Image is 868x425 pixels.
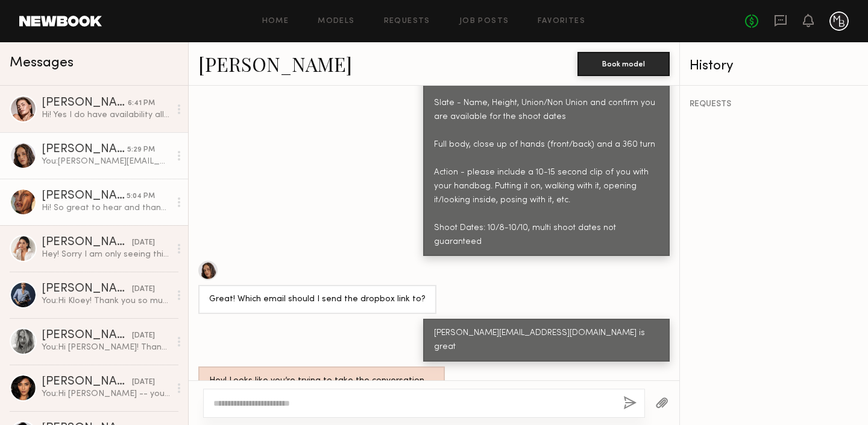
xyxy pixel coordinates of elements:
a: Book model [577,58,670,68]
div: REQUESTS [690,100,858,109]
div: [PERSON_NAME] [42,144,127,156]
a: Models [318,18,354,25]
a: Favorites [538,18,585,25]
div: [PERSON_NAME] [42,97,128,109]
a: Requests [384,18,430,25]
div: 5:29 PM [127,144,155,156]
div: [DATE] [132,284,155,295]
div: 5:04 PM [127,191,155,202]
a: Job Posts [459,18,509,25]
div: [PERSON_NAME][EMAIL_ADDRESS][DOMAIN_NAME] is great [434,327,659,354]
div: [PERSON_NAME] [42,190,127,202]
div: Hey! Sorry I am only seeing this now. I am definitely interested. Is the shoot a few days? [42,249,170,260]
div: [PERSON_NAME] [42,237,132,249]
a: Home [262,18,289,25]
div: 6:41 PM [128,98,155,109]
div: You: [PERSON_NAME][EMAIL_ADDRESS][DOMAIN_NAME] is great [42,156,170,167]
div: [DATE] [132,377,155,388]
div: [PERSON_NAME] [42,283,132,295]
div: History [690,59,858,73]
a: [PERSON_NAME] [198,51,352,77]
span: Messages [10,56,74,70]
div: You: Hi Kloey! Thank you so much for attending/submitting your self-tape — we loved your look! We... [42,295,170,307]
div: [DATE] [132,237,155,249]
div: Hi! Yes I do have availability all 3 dates :) I can hold the dates until [DATE] if that works? [42,109,170,121]
div: Great! Which email should I send the dropbox link to? [209,293,426,307]
div: [DATE] [132,330,155,342]
button: Book model [577,52,670,76]
div: Hi! So great to hear and thank you so much for the kind words :). That’s wonderful you would like... [42,202,170,214]
div: [PERSON_NAME] [42,376,132,388]
div: [PERSON_NAME] [42,330,132,342]
div: You: Hi [PERSON_NAME] -- you can send a self-tape to [PERSON_NAME][EMAIL_ADDRESS][DOMAIN_NAME]. [42,388,170,400]
div: You: Hi [PERSON_NAME]! Thank you so much for submitting your self-tape — we loved your look! We’d... [42,342,170,353]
